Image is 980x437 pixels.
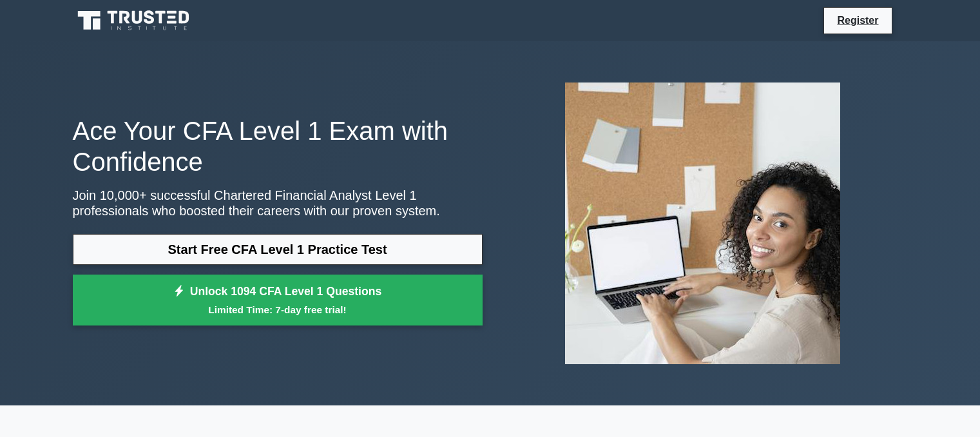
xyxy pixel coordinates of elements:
h1: Ace Your CFA Level 1 Exam with Confidence [73,115,483,177]
small: Limited Time: 7-day free trial! [89,302,466,317]
a: Unlock 1094 CFA Level 1 QuestionsLimited Time: 7-day free trial! [73,275,483,326]
p: Join 10,000+ successful Chartered Financial Analyst Level 1 professionals who boosted their caree... [73,188,483,218]
a: Start Free CFA Level 1 Practice Test [73,234,483,265]
a: Register [829,12,886,28]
